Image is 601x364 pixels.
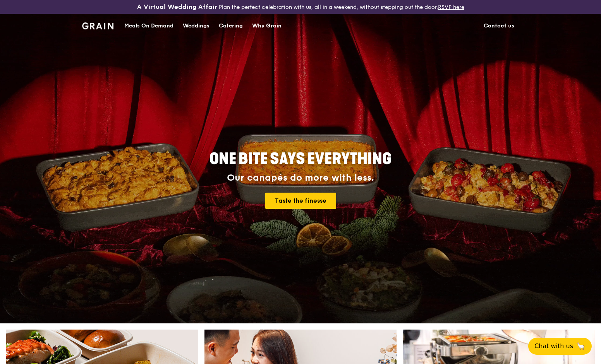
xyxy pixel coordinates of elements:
[209,150,392,168] span: ONE BITE SAYS EVERYTHING
[82,14,113,37] a: GrainGrain
[528,338,592,355] button: Chat with us🦙
[183,14,209,38] div: Weddings
[124,14,173,38] div: Meals On Demand
[247,14,286,38] a: Why Grain
[219,14,243,38] div: Catering
[534,342,573,351] span: Chat with us
[100,3,501,11] div: Plan the perfect celebration with us, all in a weekend, without stepping out the door.
[214,14,247,38] a: Catering
[438,4,464,10] a: RSVP here
[178,14,214,38] a: Weddings
[252,14,282,38] div: Why Grain
[265,193,336,209] a: Taste the finesse
[479,14,519,38] a: Contact us
[576,342,586,351] span: 🦙
[161,173,440,183] div: Our canapés do more with less.
[137,3,217,11] h3: A Virtual Wedding Affair
[82,22,113,29] img: Grain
